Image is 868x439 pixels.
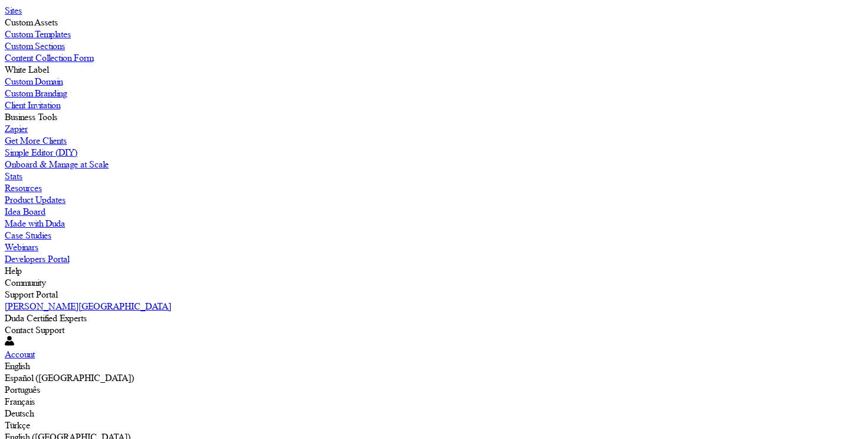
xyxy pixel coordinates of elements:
label: Product Updates [5,194,66,205]
iframe: Duda-gen Chat Button Frame [807,377,868,439]
label: Duda Certified Experts [5,312,87,324]
a: Resources [5,182,863,194]
label: Idea Board [5,206,45,217]
label: White Label [5,64,48,75]
div: Português [5,384,863,396]
label: Custom Templates [5,28,71,40]
div: Türkçe [5,419,863,431]
label: Business Tools [5,111,57,122]
label: Case Studies [5,230,51,241]
label: Stats [5,170,22,182]
label: Content Collection Form [5,52,93,63]
label: Custom Domain [5,76,63,87]
label: Sites [5,5,22,16]
label: Custom Sections [5,40,65,51]
div: Deutsch [5,408,863,419]
label: Account [5,348,35,360]
label: Community [5,277,45,288]
label: Contact Support [5,324,64,335]
label: Developers Portal [5,253,69,264]
label: Resources [5,182,42,193]
div: Español ([GEOGRAPHIC_DATA]) [5,372,863,384]
label: Get More Clients [5,135,67,146]
label: Client Invitation [5,99,60,111]
label: Support Portal [5,289,57,300]
label: Custom Branding [5,88,67,99]
label: Webinars [5,241,38,253]
label: Help [5,265,22,276]
label: [PERSON_NAME][GEOGRAPHIC_DATA] [5,301,171,312]
label: Zapier [5,123,28,134]
label: Onboard & Manage at Scale [5,159,109,170]
label: Simple Editor (DIY) [5,147,77,158]
label: Custom Assets [5,17,58,28]
label: Made with Duda [5,218,65,229]
label: English [5,360,30,372]
div: Français [5,396,863,408]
